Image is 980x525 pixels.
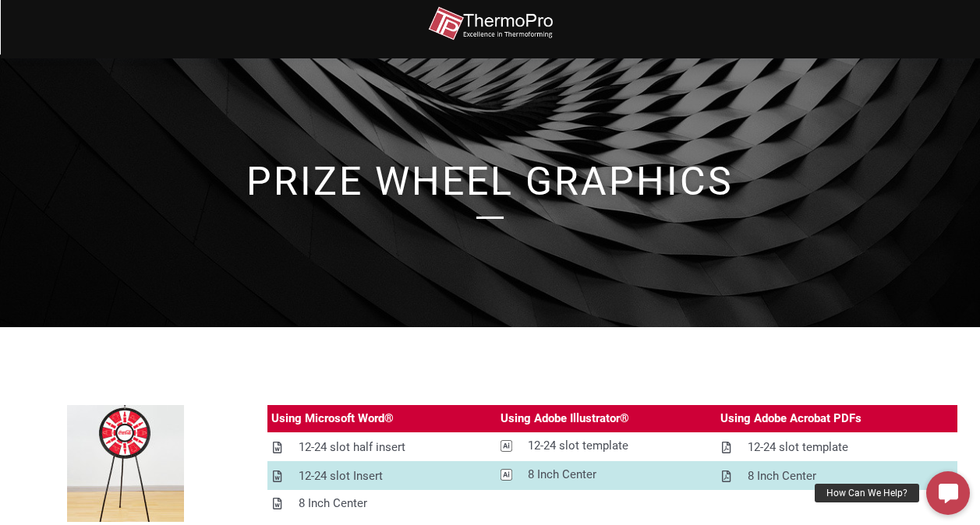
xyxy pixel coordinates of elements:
a: 8 Inch Center [716,463,957,490]
div: 12-24 slot half insert [299,438,405,457]
div: Using Adobe Illustrator® [501,409,629,428]
a: 8 Inch Center [267,490,497,517]
a: How Can We Help? [926,471,970,515]
a: 8 Inch Center [497,461,717,488]
div: 12-24 slot template [528,436,628,456]
div: Using Microsoft Word® [271,409,394,428]
img: thermopro-logo-non-iso [428,6,553,41]
div: 12-24 slot template [748,438,848,457]
div: How Can We Help? [815,484,919,502]
div: 8 Inch Center [528,465,596,484]
div: 8 Inch Center [748,467,816,486]
a: 12-24 slot template [716,434,957,461]
a: 12-24 slot Insert [267,463,497,490]
a: 12-24 slot template [497,432,717,460]
a: 12-24 slot half insert [267,434,497,461]
h1: prize Wheel Graphics [46,162,935,201]
div: 12-24 slot Insert [299,467,383,486]
div: Using Adobe Acrobat PDFs [720,409,861,428]
div: 8 Inch Center [299,494,367,513]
